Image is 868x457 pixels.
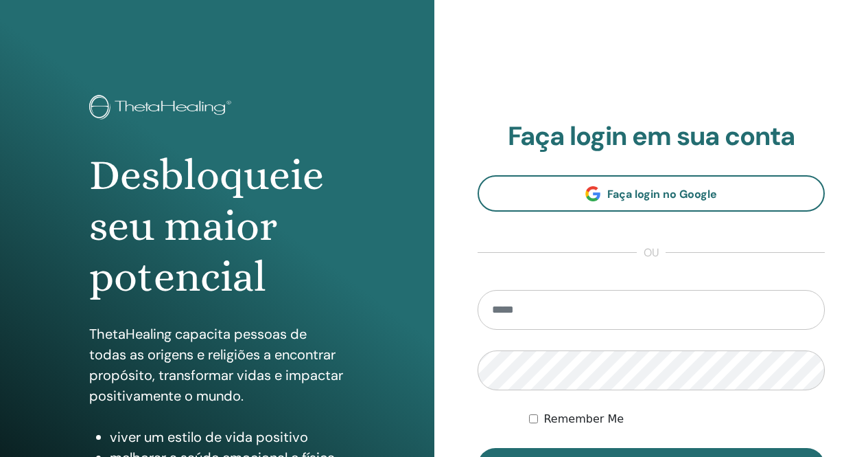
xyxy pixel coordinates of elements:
span: Faça login no Google [607,187,717,201]
h1: Desbloqueie seu maior potencial [89,150,344,303]
label: Remember Me [543,411,624,427]
div: Keep me authenticated indefinitely or until I manually logout [529,411,825,427]
a: Faça login no Google [478,175,825,212]
h2: Faça login em sua conta [478,121,825,153]
p: ThetaHealing capacita pessoas de todas as origens e religiões a encontrar propósito, transformar ... [89,324,344,406]
span: ou [637,245,666,261]
li: viver um estilo de vida positivo [110,427,344,447]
